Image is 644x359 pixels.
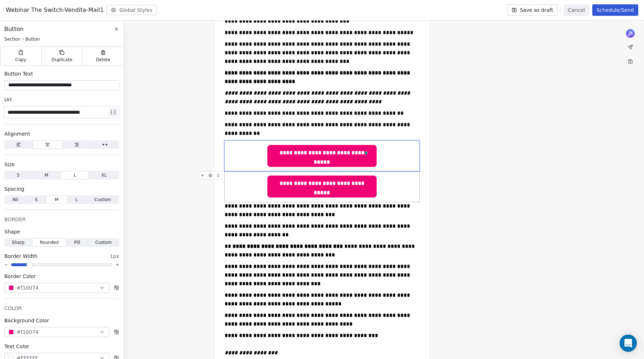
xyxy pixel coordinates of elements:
[6,6,103,14] span: Webinar The Switch-Vendita-Mail1
[268,145,376,160] span: To enrich screen reader interactions, please activate Accessibility in Grammarly extension settings
[110,253,119,260] span: 1px
[26,36,40,42] span: Button
[15,57,27,63] span: Copy
[620,335,637,352] div: Open Intercom Messenger
[4,228,20,235] span: Shape
[4,161,15,168] span: Size
[4,305,119,312] div: COLOR
[4,317,49,324] span: Background Color
[4,327,109,337] button: #f10074
[106,5,157,15] button: Global Styles
[4,253,37,260] span: Border Width
[4,343,29,350] span: Text Color
[17,328,38,336] span: #f10074
[4,130,30,137] span: Alignment
[4,70,33,77] span: Button Text
[95,196,111,203] span: Custom
[96,57,110,63] span: Delete
[4,25,24,33] span: Button
[74,239,80,246] span: Pill
[101,172,107,178] span: XL
[592,4,638,16] button: Schedule/Send
[4,273,36,280] span: Border Color
[13,196,18,203] span: Nil
[563,4,589,16] button: Cancel
[52,57,72,63] span: Duplicate
[507,4,558,16] button: Save as draft
[4,283,109,293] button: #f10074
[45,172,48,178] span: M
[35,196,38,203] span: S
[4,216,119,223] div: BORDER
[75,196,78,203] span: L
[4,36,20,42] span: Section
[4,185,24,192] span: Spacing
[4,96,11,103] span: Url
[95,239,112,246] span: Custom
[12,239,24,246] span: Sharp
[17,284,38,292] span: #f10074
[17,172,20,178] span: S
